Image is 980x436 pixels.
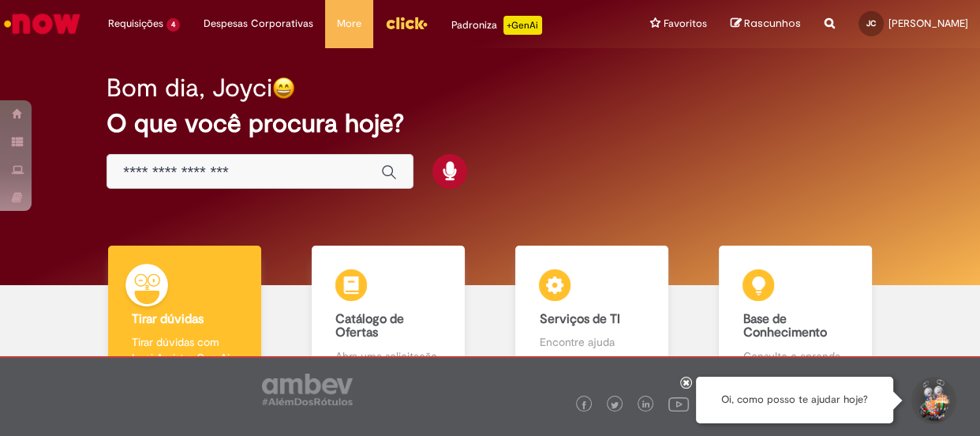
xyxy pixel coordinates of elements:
[107,110,873,137] h2: O que você procura hoje?
[272,77,295,100] img: happy-face.png
[83,246,286,382] a: Tirar dúvidas Tirar dúvidas com Lupi Assist e Gen Ai
[668,393,689,414] img: logo_footer_youtube.png
[503,16,542,35] p: +GenAi
[888,17,968,30] span: [PERSON_NAME]
[132,334,237,366] p: Tirar dúvidas com Lupi Assist e Gen Ai
[642,400,650,410] img: logo_footer_linkedin.png
[744,16,801,31] span: Rascunhos
[335,348,440,364] p: Abra uma solicitação
[539,334,644,350] p: Encontre ajuda
[337,16,361,32] span: More
[866,18,876,28] span: JC
[742,348,847,364] p: Consulte e aprenda
[664,16,707,32] span: Favoritos
[262,374,353,405] img: logo_footer_ambev_rotulo_gray.png
[909,377,956,424] button: Iniciar Conversa de Suporte
[539,311,619,327] b: Serviços de TI
[742,311,826,341] b: Base de Conhecimento
[694,246,897,382] a: Base de Conhecimento Consulte e aprenda
[2,8,83,39] img: ServiceNow
[132,311,204,327] b: Tirar dúvidas
[490,246,694,382] a: Serviços de TI Encontre ajuda
[385,11,428,35] img: click_logo_yellow_360x200.png
[286,246,490,382] a: Catálogo de Ofertas Abra uma solicitação
[696,377,893,423] div: Oi, como posso te ajudar hoje?
[335,311,404,341] b: Catálogo de Ofertas
[107,74,272,102] h2: Bom dia, Joyci
[731,17,801,32] a: Rascunhos
[108,16,163,32] span: Requisições
[451,16,542,35] div: Padroniza
[166,18,180,32] span: 4
[611,401,619,409] img: logo_footer_twitter.png
[204,16,313,32] span: Despesas Corporativas
[580,401,588,409] img: logo_footer_facebook.png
